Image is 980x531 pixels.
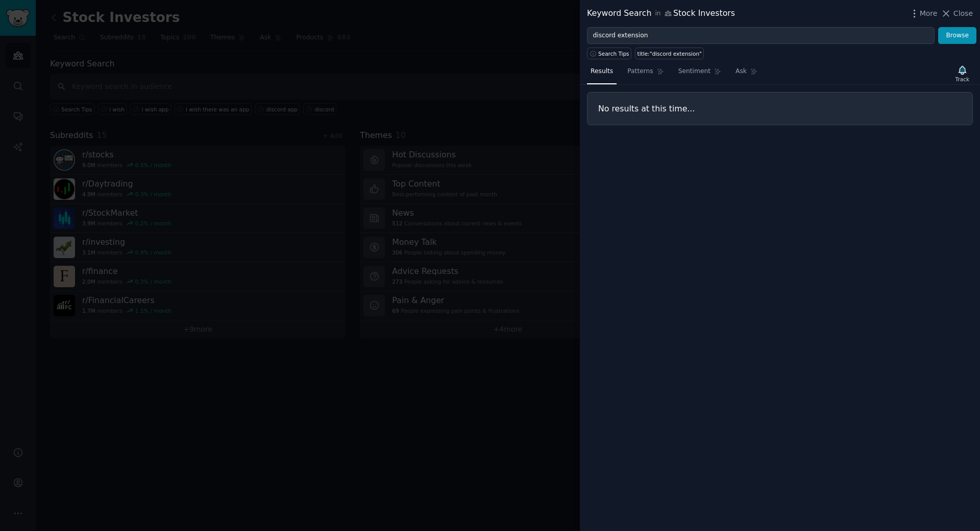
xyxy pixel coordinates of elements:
[587,63,617,84] a: Results
[624,63,667,84] a: Patterns
[732,63,761,84] a: Ask
[655,9,660,18] span: in
[909,8,938,19] button: More
[598,50,629,57] span: Search Tips
[587,48,631,59] button: Search Tips
[955,76,969,83] div: Track
[941,8,973,19] button: Close
[638,50,702,57] div: title:"discord extension"
[627,67,653,76] span: Patterns
[938,27,976,44] button: Browse
[736,67,747,76] span: Ask
[635,48,704,59] a: title:"discord extension"
[952,63,973,84] button: Track
[678,67,710,76] span: Sentiment
[587,27,935,44] input: Try a keyword related to your business
[920,8,938,19] span: More
[675,63,725,84] a: Sentiment
[953,8,973,19] span: Close
[598,103,962,114] h3: No results at this time...
[587,7,735,20] div: Keyword Search Stock Investors
[591,67,613,76] span: Results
